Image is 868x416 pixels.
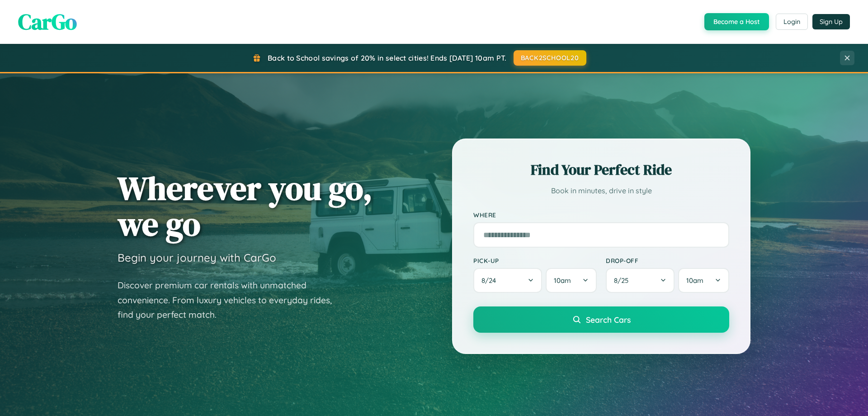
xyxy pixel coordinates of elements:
button: 8/24 [473,268,542,293]
span: 8 / 25 [614,276,633,285]
button: 8/25 [606,268,675,293]
h3: Begin your journey with CarGo [118,251,276,264]
button: 10am [678,268,729,293]
button: Become a Host [704,13,769,30]
label: Where [473,211,729,219]
span: CarGo [18,7,77,37]
button: Search Cars [473,306,729,333]
span: 10am [554,276,571,285]
label: Pick-up [473,257,597,264]
h1: Wherever you go, we go [118,170,373,242]
p: Book in minutes, drive in style [473,184,729,197]
button: Sign Up [812,14,850,29]
span: Search Cars [586,315,631,325]
span: Back to School savings of 20% in select cities! Ends [DATE] 10am PT. [268,53,506,62]
p: Discover premium car rentals with unmatched convenience. From luxury vehicles to everyday rides, ... [118,278,344,322]
h2: Find Your Perfect Ride [473,160,729,180]
label: Drop-off [606,257,729,264]
button: Login [776,14,808,30]
button: 10am [546,268,597,293]
button: BACK2SCHOOL20 [514,50,586,66]
span: 8 / 24 [481,276,500,285]
span: 10am [686,276,703,285]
